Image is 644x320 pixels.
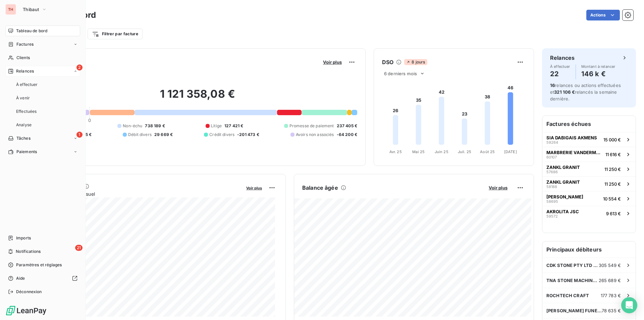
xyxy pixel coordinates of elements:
[546,185,557,189] span: 58188
[16,235,31,241] span: Imports
[542,116,636,132] h6: Factures échues
[602,308,621,313] span: 78 635 €
[599,263,621,268] span: 305 549 €
[16,55,30,61] span: Clients
[16,28,47,34] span: Tableau de bord
[389,149,402,154] tspan: Avr. 25
[546,293,589,298] span: ROCHTECH CRAFT
[546,155,557,159] span: 60107
[550,83,621,101] span: relances ou actions effectuées et relancés la semaine dernière.
[382,58,393,66] h6: DSO
[546,278,599,283] span: TNA STONE MACHINERY INC.
[504,149,517,154] tspan: [DATE]
[16,122,32,128] span: Analyse
[16,262,62,268] span: Paramètres et réglages
[550,68,570,79] h4: 22
[16,289,42,295] span: Déconnexion
[5,4,16,15] div: TH
[76,132,83,138] span: 1
[603,137,621,142] span: 15 000 €
[16,68,34,74] span: Relances
[550,83,555,88] span: 16
[480,149,495,154] tspan: Août 25
[554,89,575,95] span: 321 106 €
[412,149,425,154] tspan: Mai 25
[604,181,621,187] span: 11 250 €
[546,209,579,214] span: AKROLITA JSC
[487,185,509,191] button: Voir plus
[5,305,47,316] img: Logo LeanPay
[542,147,636,162] button: MARBRERIE VANDERMARLIERE6010711 616 €
[546,214,558,218] span: 59572
[546,165,580,170] span: ZANKL GRANIT
[289,123,334,129] span: Promesse de paiement
[337,123,357,129] span: 237 405 €
[154,132,173,138] span: 29 669 €
[546,194,583,199] span: [PERSON_NAME]
[542,132,636,147] button: SIA DABIGAIS AKMENS5926415 000 €
[606,211,621,216] span: 9 613 €
[546,199,558,203] span: 58695
[546,135,597,140] span: SIA DABIGAIS AKMENS
[302,184,338,192] h6: Balance âgée
[489,185,507,190] span: Voir plus
[16,275,25,281] span: Aide
[76,64,83,71] span: 2
[209,132,234,138] span: Crédit divers
[599,278,621,283] span: 265 689 €
[16,149,37,155] span: Paiements
[601,293,621,298] span: 177 783 €
[16,41,34,47] span: Factures
[75,245,83,251] span: 21
[23,7,39,12] span: Thibaut
[605,152,621,157] span: 11 616 €
[244,185,264,191] button: Voir plus
[404,59,427,65] span: 8 jours
[16,135,31,141] span: Tâches
[581,64,615,68] span: Montant à relancer
[88,29,143,39] button: Filtrer par facture
[16,82,38,88] span: À effectuer
[435,149,448,154] tspan: Juin 25
[16,108,37,115] span: Effectuées
[458,149,471,154] tspan: Juil. 25
[546,179,580,185] span: ZANKL GRANIT
[88,118,91,123] span: 0
[546,308,602,313] span: [PERSON_NAME] FUNEBRES ASSISTANCE
[546,140,558,144] span: 59264
[145,123,165,129] span: 738 189 €
[550,54,575,62] h6: Relances
[16,248,41,255] span: Notifications
[38,87,357,107] h2: 1 121 358,08 €
[542,162,636,176] button: ZANKL GRANIT5768611 250 €
[5,273,80,284] a: Aide
[211,123,222,129] span: Litige
[542,191,636,206] button: [PERSON_NAME]5869510 554 €
[384,71,417,76] span: 6 derniers mois
[128,132,152,138] span: Débit divers
[542,206,636,221] button: AKROLITA JSC595729 613 €
[224,123,243,129] span: 127 421 €
[16,95,30,101] span: À venir
[546,170,558,174] span: 57686
[38,190,241,197] span: Chiffre d'affaires mensuel
[550,64,570,68] span: À effectuer
[296,132,334,138] span: Avoirs non associés
[586,10,620,20] button: Actions
[123,123,142,129] span: Non-échu
[237,132,259,138] span: -201 473 €
[621,297,637,313] div: Open Intercom Messenger
[323,59,342,65] span: Voir plus
[321,59,344,65] button: Voir plus
[546,150,603,155] span: MARBRERIE VANDERMARLIERE
[603,196,621,201] span: 10 554 €
[542,241,636,258] h6: Principaux débiteurs
[581,68,615,79] h4: 146 k €
[604,167,621,172] span: 11 250 €
[246,186,262,190] span: Voir plus
[546,263,599,268] span: CDK STONE PTY LTD ([GEOGRAPHIC_DATA])
[542,176,636,191] button: ZANKL GRANIT5818811 250 €
[337,132,357,138] span: -64 200 €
